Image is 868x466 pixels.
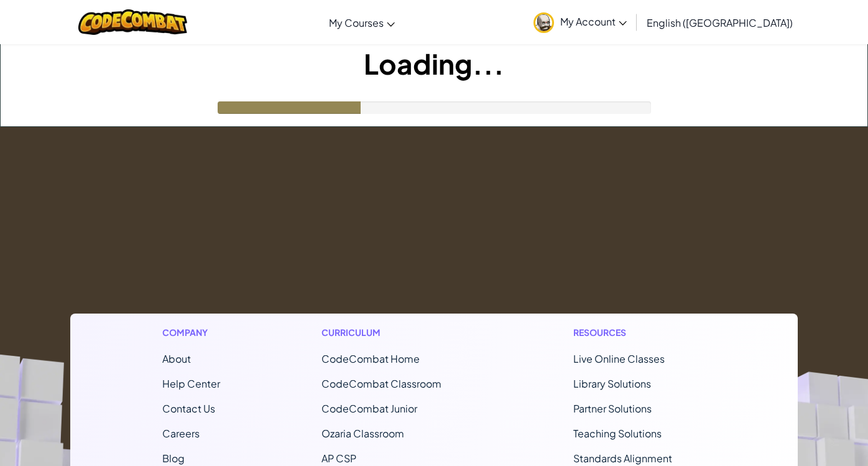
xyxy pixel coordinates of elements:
[647,16,793,29] span: English ([GEOGRAPHIC_DATA])
[573,427,662,440] a: Teaching Solutions
[162,377,220,390] a: Help Center
[162,452,185,465] a: Blog
[321,427,404,440] a: Ozaria Classroom
[573,452,672,465] a: Standards Alignment
[533,12,554,33] img: avatar
[162,402,215,415] span: Contact Us
[573,326,706,339] h1: Resources
[527,2,633,42] a: My Account
[573,377,651,390] a: Library Solutions
[560,15,627,28] span: My Account
[321,326,472,339] h1: Curriculum
[321,452,356,465] a: AP CSP
[640,6,799,39] a: English ([GEOGRAPHIC_DATA])
[321,377,441,390] a: CodeCombat Classroom
[162,326,220,339] h1: Company
[573,352,665,365] a: Live Online Classes
[573,402,652,415] a: Partner Solutions
[329,16,384,29] span: My Courses
[323,6,401,39] a: My Courses
[162,427,200,440] a: Careers
[321,402,417,415] a: CodeCombat Junior
[162,352,191,365] a: About
[1,44,867,83] h1: Loading...
[78,9,187,35] img: CodeCombat logo
[321,352,420,365] span: CodeCombat Home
